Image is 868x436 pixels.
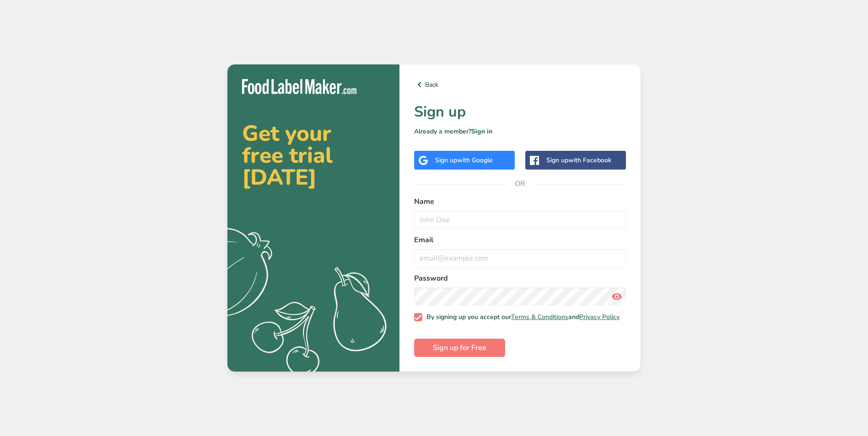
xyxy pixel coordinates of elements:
[242,79,356,94] img: Food Label Maker
[457,156,493,165] span: with Google
[414,127,626,136] p: Already a member?
[435,155,493,165] div: Sign up
[414,211,626,229] input: John Doe
[507,170,534,197] span: OR
[414,79,626,90] a: Back
[414,249,626,267] input: email@example.com
[579,313,620,321] a: Privacy Policy
[414,101,626,123] h1: Sign up
[414,196,626,207] label: Name
[568,156,611,165] span: with Facebook
[433,342,486,353] span: Sign up for Free
[414,234,626,245] label: Email
[414,339,505,357] button: Sign up for Free
[422,313,620,321] span: By signing up you accept our and
[471,127,492,136] a: Sign in
[242,122,385,188] h2: Get your free trial [DATE]
[414,273,626,284] label: Password
[546,155,611,165] div: Sign up
[511,313,568,321] a: Terms & Conditions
